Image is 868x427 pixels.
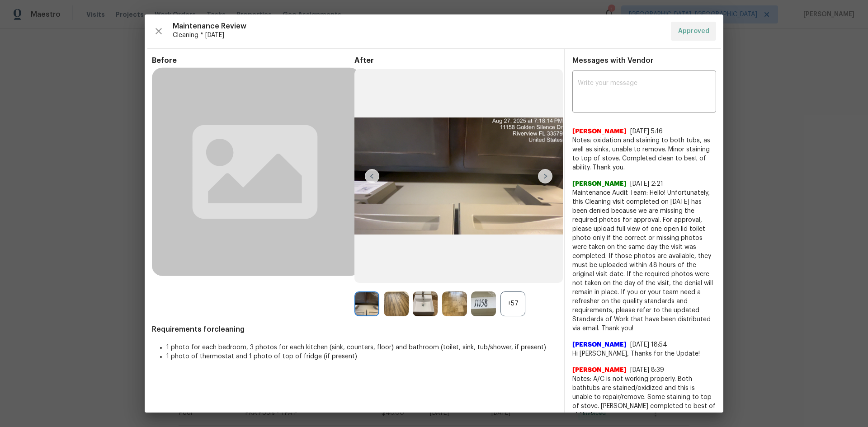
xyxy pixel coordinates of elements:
[572,57,653,64] span: Messages with Vendor
[538,169,552,183] img: right-chevron-button-url
[572,179,627,188] span: [PERSON_NAME]
[572,188,716,333] span: Maintenance Audit Team: Hello! Unfortunately, this Cleaning visit completed on [DATE] has been de...
[572,349,716,358] span: Hi [PERSON_NAME], Thanks for the Update!
[630,181,663,187] span: [DATE] 2:21
[572,340,627,349] span: [PERSON_NAME]
[572,375,716,420] span: Notes: A/C is not working properly. Both bathtubs are stained/oxidized and this is unable to repa...
[572,136,716,172] span: Notes: oxidation and staining to both tubs, as well as sinks, unable to remove. Minor staining to...
[365,169,379,183] img: left-chevron-button-url
[152,325,557,334] span: Requirements for cleaning
[630,367,664,373] span: [DATE] 8:39
[572,366,627,375] span: [PERSON_NAME]
[500,291,525,316] div: +57
[166,343,557,352] li: 1 photo for each bedroom, 3 photos for each kitchen (sink, counters, floor) and bathroom (toilet,...
[173,22,664,31] span: Maintenance Review
[630,128,663,135] span: [DATE] 5:16
[152,56,354,65] span: Before
[630,342,667,348] span: [DATE] 18:54
[166,352,557,361] li: 1 photo of thermostat and 1 photo of top of fridge (if present)
[173,31,664,40] span: Cleaning * [DATE]
[572,127,627,136] span: [PERSON_NAME]
[354,56,557,65] span: After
